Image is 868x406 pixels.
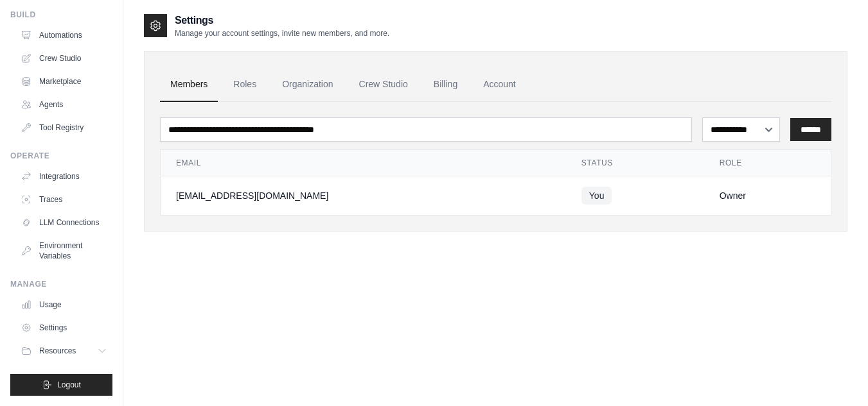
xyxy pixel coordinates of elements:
a: Agents [15,94,112,115]
a: Usage [15,294,112,315]
th: Status [566,150,704,176]
div: Manage [10,279,112,289]
a: Account [473,67,526,102]
span: Resources [39,346,76,356]
a: Tool Registry [15,117,112,138]
a: LLM Connections [15,212,112,233]
a: Marketplace [15,71,112,92]
a: Environment Variables [15,235,112,266]
p: Manage your account settings, invite new members, and more. [175,28,389,38]
h2: Settings [175,13,389,28]
div: Operate [10,151,112,161]
div: [EMAIL_ADDRESS][DOMAIN_NAME] [176,189,551,202]
th: Email [161,150,566,176]
th: Role [704,150,831,176]
a: Billing [423,67,468,102]
a: Integrations [15,166,112,187]
a: Settings [15,317,112,338]
a: Crew Studio [15,48,112,69]
a: Members [160,67,218,102]
span: You [581,187,612,205]
a: Traces [15,189,112,210]
a: Crew Studio [349,67,418,102]
a: Roles [223,67,267,102]
span: Logout [57,380,81,390]
button: Logout [10,374,112,396]
button: Resources [15,341,112,361]
a: Automations [15,25,112,46]
div: Owner [720,189,815,202]
div: Build [10,10,112,20]
a: Organization [272,67,343,102]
